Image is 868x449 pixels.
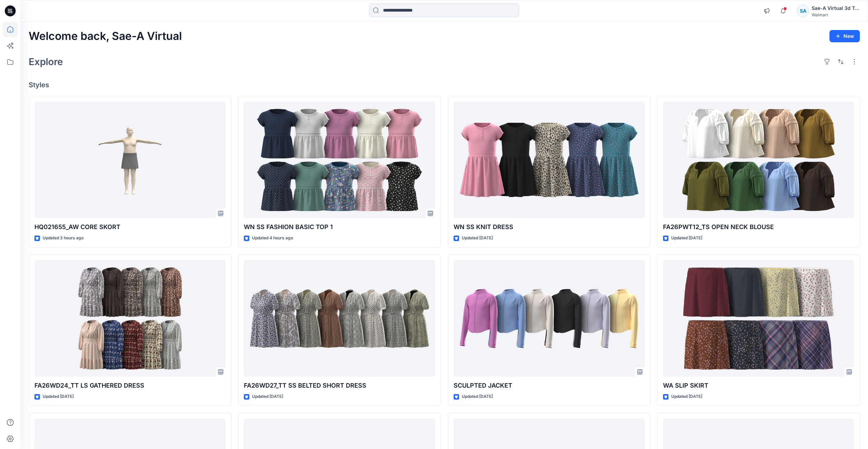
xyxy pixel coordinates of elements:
[34,381,225,390] p: FA26WD24_TT LS GATHERED DRESS
[29,30,182,43] h2: Welcome back, Sae-A Virtual
[829,30,860,42] button: New
[244,260,435,377] a: FA26WD27_TT SS BELTED SHORT DRESS
[663,381,854,390] p: WA SLIP SKIRT
[29,81,860,89] h4: Styles
[812,12,859,17] div: Walmart
[663,102,854,219] a: FA26PWT12_TS OPEN NECK BLOUSE
[663,222,854,232] p: FA26PWT12_TS OPEN NECK BLOUSE
[663,260,854,377] a: WA SLIP SKIRT
[29,56,63,67] h2: Explore
[671,393,702,400] p: Updated [DATE]
[244,222,435,232] p: WN SS FASHION BASIC TOP 1
[34,260,225,377] a: FA26WD24_TT LS GATHERED DRESS
[244,381,435,390] p: FA26WD27_TT SS BELTED SHORT DRESS
[244,102,435,219] a: WN SS FASHION BASIC TOP 1
[252,235,293,242] p: Updated 4 hours ago
[43,393,74,400] p: Updated [DATE]
[797,5,809,17] div: SA
[43,235,84,242] p: Updated 3 hours ago
[454,222,645,232] p: WN SS KNIT DRESS
[454,260,645,377] a: SCULPTED JACKET
[252,393,283,400] p: Updated [DATE]
[454,381,645,390] p: SCULPTED JACKET
[462,393,493,400] p: Updated [DATE]
[34,102,225,219] a: HQ021655_AW CORE SKORT
[812,4,859,12] div: Sae-A Virtual 3d Team
[454,102,645,219] a: WN SS KNIT DRESS
[671,235,702,242] p: Updated [DATE]
[34,222,225,232] p: HQ021655_AW CORE SKORT
[462,235,493,242] p: Updated [DATE]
